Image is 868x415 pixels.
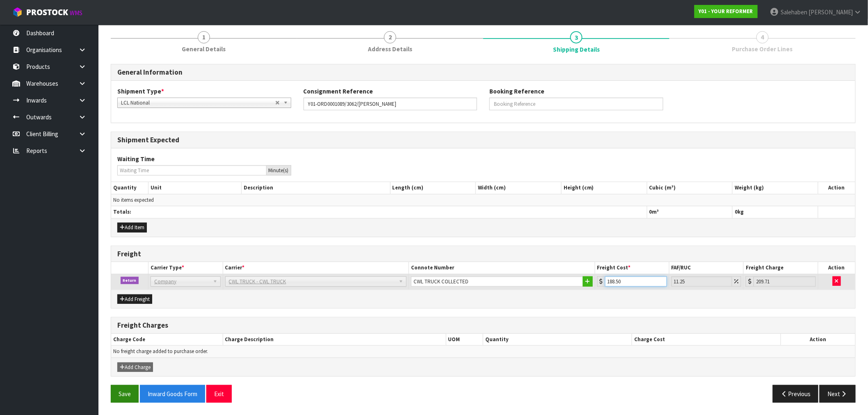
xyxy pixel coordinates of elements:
[267,165,291,176] div: Minute(s)
[70,9,82,17] small: WMS
[117,223,147,233] button: Add Item
[595,262,669,274] th: Freight Cost
[229,277,396,287] span: CWL TRUCK - CWL TRUCK
[570,31,582,43] span: 3
[154,277,209,287] span: Company
[117,155,155,163] label: Waiting Time
[699,8,753,15] strong: Y01 - YOUR REFORMER
[733,206,818,218] th: kg
[304,87,373,96] label: Consignment Reference
[809,8,853,16] span: [PERSON_NAME]
[669,262,744,274] th: FAF/RUC
[121,98,275,108] span: LCL National
[732,45,793,53] span: Purchase Order Lines
[117,87,164,96] label: Shipment Type
[605,276,667,287] input: Freight Cost
[773,385,819,403] button: Previous
[411,276,583,287] input: Connote Number 1
[694,5,758,18] a: Y01 - YOUR REFORMER
[117,363,153,372] button: Add Charge
[818,262,855,274] th: Action
[111,385,139,403] button: Save
[111,194,855,206] td: No items expected
[489,87,544,96] label: Booking Reference
[117,68,849,76] h3: General Information
[781,334,855,346] th: Action
[206,385,232,403] button: Exit
[483,334,632,346] th: Quantity
[182,45,226,53] span: General Details
[647,182,733,194] th: Cubic (m³)
[553,45,600,54] span: Shipping Details
[756,31,769,43] span: 4
[735,208,738,215] span: 0
[241,182,390,194] th: Description
[744,262,818,274] th: Freight Charge
[111,206,647,218] th: Totals:
[111,58,856,409] span: Shipping Details
[561,182,647,194] th: Height (cm)
[148,182,242,194] th: Unit
[223,334,446,346] th: Charge Description
[384,31,396,43] span: 2
[781,8,807,16] span: Salehaben
[647,206,733,218] th: m³
[818,182,855,194] th: Action
[12,7,23,17] img: cube-alt.png
[649,208,652,215] span: 0
[117,294,152,304] button: Add Freight
[117,136,849,144] h3: Shipment Expected
[446,334,483,346] th: UOM
[733,182,818,194] th: Weight (kg)
[121,277,139,284] span: Return
[409,262,595,274] th: Connote Number
[368,45,412,53] span: Address Details
[754,276,815,287] input: Freight Charge
[140,385,205,403] button: Inward Goods Form
[117,165,267,176] input: Waiting Time
[304,98,477,110] input: Consignment Reference
[198,31,210,43] span: 1
[26,7,68,18] span: ProStock
[390,182,476,194] th: Length (cm)
[117,322,849,329] h3: Freight Charges
[672,276,732,287] input: Freight Adjustment
[476,182,562,194] th: Width (cm)
[489,98,663,110] input: Booking Reference
[111,334,223,346] th: Charge Code
[111,346,855,358] td: No freight charge added to purchase order.
[820,385,856,403] button: Next
[223,262,409,274] th: Carrier
[148,262,223,274] th: Carrier Type
[111,182,148,194] th: Quantity
[632,334,781,346] th: Charge Cost
[117,250,849,258] h3: Freight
